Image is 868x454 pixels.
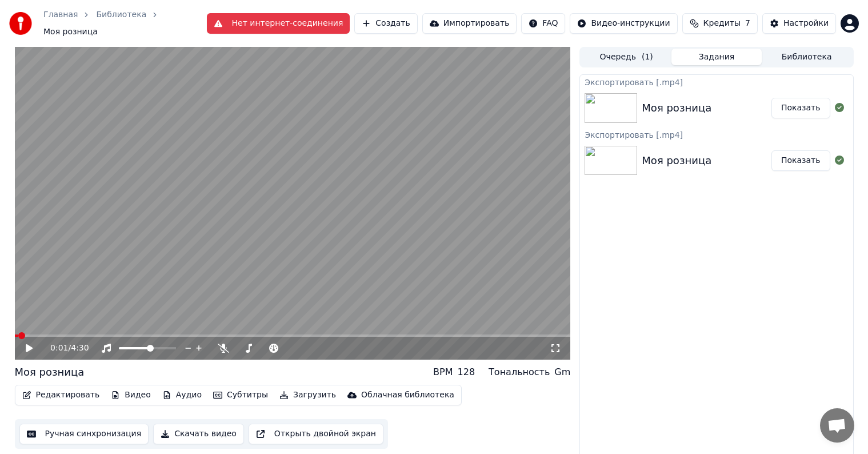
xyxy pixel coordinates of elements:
button: Создать [354,13,417,34]
button: FAQ [521,13,565,34]
div: Моя розница [642,100,711,116]
nav: breadcrumb [43,9,207,38]
button: Видео-инструкции [570,13,677,34]
div: Настройки [783,18,829,29]
button: Кредиты7 [682,13,758,34]
span: ( 1 ) [642,51,653,63]
div: Моя розница [642,153,711,169]
span: Моя розница [43,26,98,38]
button: Показать [771,98,830,118]
div: BPM [433,365,453,379]
span: 0:01 [50,343,68,354]
button: Редактировать [18,387,105,403]
div: Gm [554,365,570,379]
button: Скачать видео [153,424,244,444]
span: Кредиты [703,18,741,29]
button: Ручная синхронизация [19,424,149,444]
a: Библиотека [96,9,146,21]
button: Аудио [158,387,206,403]
button: Субтитры [209,387,273,403]
div: Тональность [489,365,550,379]
button: Загрузить [275,387,341,403]
button: Импортировать [422,13,517,34]
img: youka [9,12,32,35]
button: Нет интернет-соединения [207,13,350,34]
div: Экспортировать [.mp4] [580,75,853,89]
div: Экспортировать [.mp4] [580,128,853,141]
button: Библиотека [762,49,852,65]
div: Открытый чат [820,408,854,443]
div: 128 [458,365,475,379]
button: Настройки [762,13,836,34]
span: 7 [745,18,750,29]
button: Показать [771,150,830,171]
button: Задания [671,49,762,65]
span: 4:30 [71,343,89,354]
button: Видео [106,387,155,403]
div: Облачная библиотека [361,389,454,401]
button: Очередь [581,49,671,65]
a: Главная [43,9,78,21]
div: / [50,343,78,354]
div: Моя розница [15,364,85,380]
button: Открыть двойной экран [249,424,383,444]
